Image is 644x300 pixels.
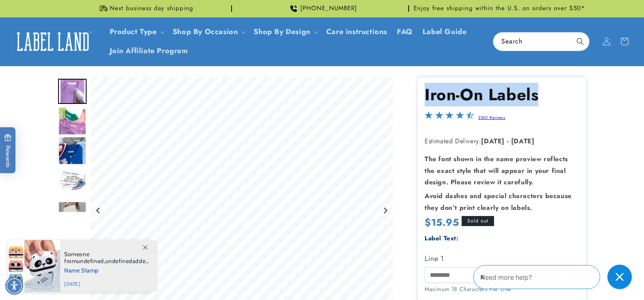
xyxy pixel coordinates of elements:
img: Iron-on name labels with an iron [58,166,87,194]
span: [DATE] [64,281,149,288]
h1: Iron-On Labels [425,84,579,105]
span: Rewards [4,134,12,167]
img: Iron on name label being ironed to shirt [58,79,87,104]
span: undefined [77,257,104,265]
span: FAQ [397,27,413,37]
a: Product Type [110,26,157,37]
img: Iron on name tags ironed to a t-shirt [58,107,87,135]
span: Next business day shipping [110,4,193,13]
strong: Avoid dashes and special characters because they don’t print clearly on labels. [425,191,572,212]
a: Care instructions [321,22,392,41]
summary: Shop By Design [249,22,321,41]
span: $15.95 [425,215,459,229]
label: Line 1 [425,252,579,265]
span: Sold out [462,216,494,226]
span: undefined [105,257,132,265]
img: Iron on name labels ironed to shirt collar [58,136,87,165]
span: Label Guide [423,27,467,37]
div: Maximum 18 Characters Per Line [425,285,579,294]
div: Go to slide 5 [58,196,87,224]
span: Shop By Occasion [173,27,238,37]
p: Estimated Delivery: [425,136,579,147]
button: Next slide [379,205,390,216]
span: [PHONE_NUMBER] [300,4,357,13]
div: Go to slide 4 [58,166,87,194]
strong: The font shown in the name preview reflects the exact style that will appear in your final design... [425,154,568,187]
span: Join Affiliate Program [110,46,188,56]
div: Go to slide 1 [58,77,87,106]
button: Search [571,32,589,50]
a: Label Guide [418,22,472,41]
img: null [58,201,87,218]
span: Someone from , added this product to their cart. [64,251,149,265]
iframe: Gorgias Floating Chat [473,262,636,292]
strong: [DATE] [481,136,505,146]
span: Enjoy free shipping within the U.S. on orders over $50* [414,4,585,13]
strong: [DATE] [511,136,535,146]
div: Go to slide 2 [58,107,87,135]
div: Go to slide 3 [58,136,87,165]
button: Go to last slide [93,205,104,216]
summary: Product Type [105,22,168,41]
img: Label Land [12,29,93,54]
summary: Shop By Occasion [168,22,249,41]
a: 2801 Reviews - open in a new tab [478,114,505,121]
span: Care instructions [326,27,387,37]
a: Join Affiliate Program [105,41,193,60]
label: Label Text: [425,234,459,243]
span: 4.5-star overall rating [425,113,474,123]
a: Shop By Design [254,26,310,37]
div: Accessibility Menu [5,277,23,295]
span: Name Stamp [64,265,149,275]
strong: - [507,136,509,146]
a: FAQ [392,22,418,41]
a: Label Land [9,26,97,57]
